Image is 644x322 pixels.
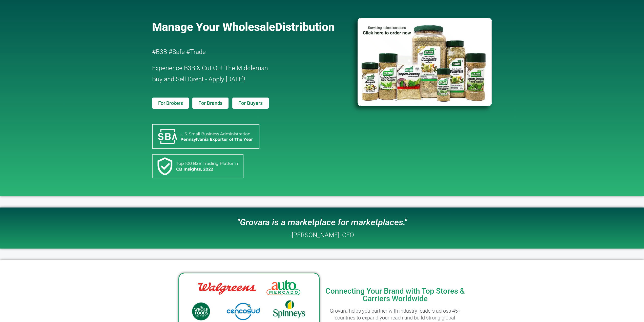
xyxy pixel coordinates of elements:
span: For Buyers [238,101,263,106]
span: Distribution [275,20,335,34]
span: Experience B3B & Cut Out The Middleman [152,64,268,72]
span: For Brokers [158,101,183,106]
h2: Connecting Your Brand with Top Stores & Carriers Worldwide [325,287,466,302]
h2: -[PERSON_NAME], CEO [290,232,354,238]
a: Manage Your WholesaleDistribution [152,20,349,34]
a: For Brands [192,98,228,109]
a: For Brokers [152,98,189,109]
a: For Buyers [232,98,269,109]
span: Manage Your Wholesale [152,20,275,34]
span: Buy and Sell Direct - Apply [DATE]! [152,75,245,83]
span: For Brands [198,101,222,106]
h2: #B3B #Safe #Trade [152,46,329,58]
i: "Grovara is a marketplace for marketplaces." [237,217,407,228]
